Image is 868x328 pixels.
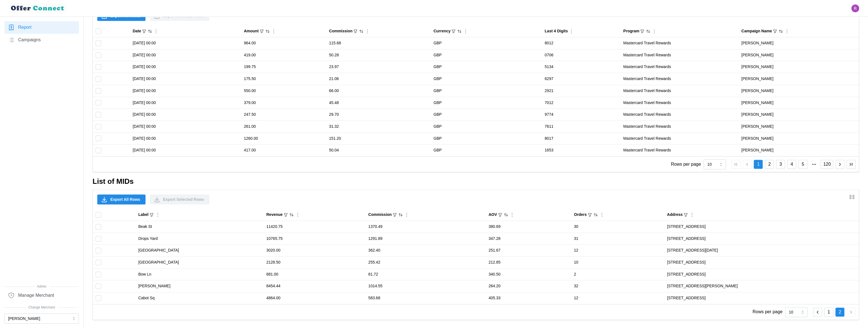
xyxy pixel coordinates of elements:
button: 4 [787,160,796,169]
h2: List of MIDs [93,177,859,186]
td: 8454.44 [263,280,365,292]
td: 340.50 [486,268,571,280]
p: Rows per page [752,308,782,315]
td: [DATE] 00:00 [130,49,241,61]
div: Revenue [266,212,282,218]
button: Column Actions [689,212,695,218]
td: 66.00 [326,85,431,97]
button: Show/Hide columns [847,192,857,202]
button: Column Actions [295,212,301,218]
td: 7611 [542,120,620,132]
input: Toggle select row [96,295,101,301]
input: Toggle select row [96,100,101,105]
button: Column Actions [364,28,370,34]
button: Column Actions [462,28,469,34]
a: Report [4,21,79,34]
td: 12 [571,292,664,304]
a: Campaigns [4,34,79,46]
td: Mastercard Travel Rewards [620,85,739,97]
td: [PERSON_NAME] [738,144,859,156]
td: [DATE] 00:00 [130,132,241,144]
input: Toggle select row [96,64,101,70]
button: Column Actions [155,212,161,218]
button: Sort by Campaign Name ascending [778,29,783,34]
td: 10765.75 [263,233,365,245]
td: GBP [431,109,542,121]
span: Report [18,24,31,31]
td: GBP [431,61,542,73]
td: 247.50 [241,109,326,121]
td: GBP [431,132,542,144]
td: 9774 [542,109,620,121]
td: Drops Yard [135,233,263,245]
td: [DATE] 00:00 [130,85,241,97]
span: Campaigns [18,37,41,44]
img: Ryan Gribben [851,4,859,12]
div: AOV [488,212,497,218]
button: Open user button [851,4,859,12]
td: 261.00 [241,120,326,132]
td: 12 [571,245,664,257]
td: 380.69 [486,221,571,233]
td: 417.00 [241,144,326,156]
span: Manage Merchant [18,292,54,299]
td: 29.70 [326,109,431,121]
div: Address [667,212,683,218]
button: Column Actions [568,28,574,34]
input: Toggle select row [96,76,101,82]
button: Column Actions [153,28,159,34]
td: [DATE] 00:00 [130,144,241,156]
td: GBP [431,144,542,156]
span: Change Merchant [4,305,79,310]
td: [PERSON_NAME] [738,61,859,73]
td: [PERSON_NAME] [738,120,859,132]
td: 31.32 [326,120,431,132]
td: Mastercard Travel Rewards [620,97,739,109]
td: Mastercard Travel Rewards [620,61,739,73]
td: [STREET_ADDRESS] [664,292,859,304]
td: GBP [431,37,542,49]
td: 31 [571,233,664,245]
td: [PERSON_NAME] [738,37,859,49]
span: Export All Rows [110,195,140,204]
td: 5134 [542,61,620,73]
td: [STREET_ADDRESS] [664,268,859,280]
td: [PERSON_NAME] [738,132,859,144]
td: 255.42 [365,257,486,269]
td: GBP [431,49,542,61]
td: 30 [571,221,664,233]
td: [DATE] 00:00 [130,73,241,85]
td: 379.00 [241,97,326,109]
td: [PERSON_NAME] [738,49,859,61]
button: 120 [821,160,833,169]
td: 405.33 [486,292,571,304]
button: Column Actions [509,212,515,218]
div: Campaign Name [741,28,772,34]
td: [PERSON_NAME] [738,109,859,121]
input: Toggle select row [96,40,101,46]
input: Toggle select all [96,28,101,34]
input: Toggle select row [96,236,101,242]
td: Mastercard Travel Rewards [620,49,739,61]
button: Sort by Orders descending [593,212,598,217]
td: Mastercard Travel Rewards [620,109,739,121]
td: 1370.49 [365,221,486,233]
button: Column Actions [404,212,410,218]
td: [DATE] 00:00 [130,120,241,132]
td: [STREET_ADDRESS] [664,221,859,233]
td: 10 [571,257,664,269]
td: 115.68 [326,37,431,49]
td: 347.28 [486,233,571,245]
input: Toggle select row [96,88,101,94]
button: Sort by Commission descending [359,29,364,34]
button: Sort by Commission descending [398,212,403,217]
td: [STREET_ADDRESS][PERSON_NAME] [664,280,859,292]
td: 583.68 [365,292,486,304]
input: Toggle select row [96,224,101,230]
td: 264.20 [486,280,571,292]
td: [STREET_ADDRESS][DATE] [664,245,859,257]
td: 3020.00 [263,245,365,257]
td: 2128.50 [263,257,365,269]
td: 964.00 [241,37,326,49]
button: [PERSON_NAME] [4,313,79,324]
